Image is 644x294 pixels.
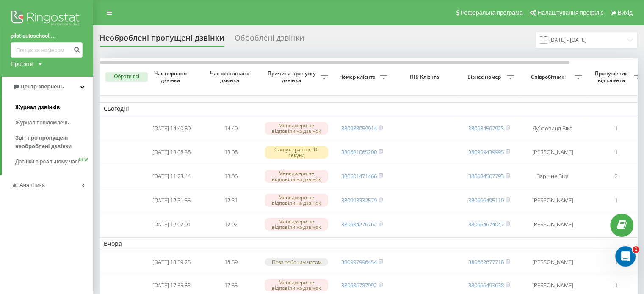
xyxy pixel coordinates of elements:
div: Менеджери не відповіли на дзвінок [265,218,328,231]
div: Оброблені дзвінки [235,33,304,47]
td: [PERSON_NAME] [519,189,586,212]
a: 380664674047 [468,220,504,228]
a: 380684567923 [468,124,504,132]
img: Ringostat logo [11,8,83,30]
div: Поза робочим часом [265,258,328,266]
a: 380684276762 [341,220,377,228]
a: Центр звернень [2,77,93,97]
div: Менеджери не відповіли на дзвінок [265,194,328,206]
td: 18:59 [201,252,260,272]
a: 380959439995 [468,148,504,156]
span: Причина пропуску дзвінка [265,70,321,83]
span: 1 [633,246,639,253]
td: 13:06 [201,165,260,187]
a: 380662677718 [468,258,504,266]
input: Пошук за номером [11,42,83,58]
span: Дзвінки в реальному часі [15,157,79,166]
span: Номер клієнта [337,74,380,80]
td: Зарічне Віка [519,165,586,187]
div: Менеджери не відповіли на дзвінок [265,122,328,135]
a: 380666493638 [468,281,504,289]
a: 380684567793 [468,172,504,180]
div: Необроблені пропущені дзвінки [100,33,224,47]
td: [DATE] 11:28:44 [142,165,201,187]
a: Журнал повідомлень [15,115,93,130]
iframe: Intercom live chat [615,246,636,267]
span: Бізнес номер [464,74,507,80]
a: 380988059914 [341,124,377,132]
a: pilot-autoschool.... [11,32,83,40]
div: Проекти [11,60,33,68]
td: Дубровиця Віка [519,117,586,140]
button: Обрати всі [105,72,148,82]
div: Скинуто раніше 10 секунд [265,146,328,159]
td: [PERSON_NAME] [519,213,586,236]
td: 12:31 [201,189,260,212]
a: 380686787992 [341,281,377,289]
td: 12:02 [201,213,260,236]
span: Реферальна програма [461,9,523,16]
a: 380997996454 [341,258,377,266]
span: Налаштування профілю [537,9,603,16]
td: [PERSON_NAME] [519,141,586,163]
span: Час останнього дзвінка [208,70,254,83]
td: [DATE] 18:59:25 [142,252,201,272]
a: 380501471466 [341,172,377,180]
td: [DATE] 12:31:55 [142,189,201,212]
a: Журнал дзвінків [15,100,93,115]
span: ПІБ Клієнта [399,74,452,80]
span: Аналiтика [19,182,45,188]
td: [PERSON_NAME] [519,252,586,272]
span: Пропущених від клієнта [591,70,634,83]
td: [DATE] 12:02:01 [142,213,201,236]
div: Менеджери не відповіли на дзвінок [265,170,328,182]
td: 13:08 [201,141,260,163]
a: 380681065200 [341,148,377,156]
div: Менеджери не відповіли на дзвінок [265,279,328,291]
td: [DATE] 13:08:38 [142,141,201,163]
span: Вихід [618,9,633,16]
td: [DATE] 14:40:59 [142,117,201,140]
a: Звіт про пропущені необроблені дзвінки [15,130,93,154]
a: Дзвінки в реальному часіNEW [15,154,93,169]
span: Центр звернень [20,83,64,90]
a: 380666495110 [468,196,504,204]
span: Журнал дзвінків [15,103,60,112]
span: Звіт про пропущені необроблені дзвінки [15,134,89,151]
a: 380993332579 [341,196,377,204]
span: Співробітник [523,74,575,80]
span: Час першого дзвінка [149,70,194,83]
td: 14:40 [201,117,260,140]
span: Журнал повідомлень [15,118,69,127]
